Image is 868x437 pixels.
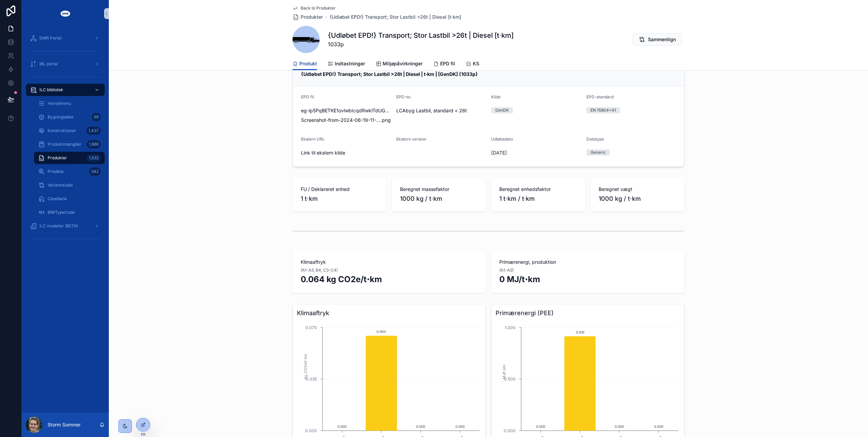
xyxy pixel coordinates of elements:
[48,210,75,215] span: BIMTypeCode
[48,155,67,161] span: Produkter
[433,58,455,71] a: EPD fil
[491,136,513,142] span: Udløbsdato
[48,169,64,174] span: Prisdata
[39,87,63,93] span: iLC bibliotek
[455,424,465,428] text: 0.000
[654,424,663,428] text: 0.000
[34,193,105,205] a: Casebank
[416,424,425,428] text: 0.000
[293,58,317,70] a: Produkt
[34,111,105,123] a: Bygningsdele69
[48,182,73,188] span: Variantstudie
[86,127,101,135] div: 1,437
[301,117,381,124] span: Screenshot-from-2024-06-19-11-00-35
[400,186,478,193] span: Beregnet massefaktor
[48,142,82,147] span: Produktmængder
[495,107,509,113] div: GenDK
[87,140,101,148] div: 1,986
[39,35,62,41] span: DMR Portal
[297,308,481,318] h3: Klimaaftryk
[299,60,317,67] span: Produkt
[48,101,71,106] span: Hovedmenu
[337,424,347,428] text: 0.000
[466,58,479,71] a: KS
[499,259,676,265] span: Primærenergi, produktion
[301,259,478,265] span: Klimaaftryk
[330,14,461,20] a: {Udløbet EPD!} Transport; Stor Lastbil >26t | Diesel [t⋅km]
[87,154,101,162] div: 1,632
[34,152,105,164] a: Produkter1,632
[473,60,479,67] span: KS
[26,32,105,44] a: DMR Portal
[633,33,682,46] button: Sammenlign
[301,268,338,273] span: (A1-A3, B4, C3-C4)
[301,194,378,204] span: 1 t⋅km
[504,428,516,433] tspan: 0.000
[590,107,616,113] div: EN 15804+A1
[34,165,105,178] a: Prisdata342
[328,31,514,40] h1: {Udløbet EPD!} Transport; Stor Lastbil >26t | Diesel [t⋅km]
[396,107,486,114] span: LCAbyg Lastbil, standard < 26t
[376,58,422,71] a: Miljøpåvirkninger
[599,186,676,193] span: Beregnet vægt
[34,125,105,137] a: Konstruktioner1,437
[39,223,78,229] span: iLC modeller (BETA)
[576,330,584,334] text: 0.916
[396,94,412,99] span: EPD no.
[586,136,604,142] span: Datatype
[22,27,109,253] div: scrollable content
[491,94,501,99] span: Kilde
[377,329,386,334] text: 0.064
[496,308,680,318] h3: Primærenergi (PEE)
[400,194,478,204] span: 1000 kg / t⋅km
[301,186,378,193] span: FU / Deklareret enhed
[48,128,76,133] span: Konstruktioner
[505,325,516,330] tspan: 1.000
[615,424,624,428] text: 0.000
[440,60,455,67] span: EPD fil
[293,14,323,20] a: Produkter
[499,268,514,273] span: (A1-A3)
[536,424,545,428] text: 0.000
[504,376,516,382] tspan: 0.500
[293,5,336,11] a: Back to Produkter
[301,94,314,99] span: EPD fil
[301,71,478,77] strong: {Udløbet EPD!} Transport; Stor Lastbil >26t | Diesel | t⋅km | [GenDK] {1033p}
[590,149,606,156] div: Generic
[499,274,676,285] h2: 0 MJ/t⋅km
[305,325,317,330] tspan: 0.070
[301,14,323,20] span: Produkter
[328,58,365,71] a: Indtastninger
[306,376,317,382] tspan: 0.035
[301,136,325,142] span: Ekstern URL
[48,196,67,201] span: Casebank
[301,274,478,285] h2: 0.064 kg CO2e/t⋅km
[301,5,336,11] span: Back to Produkter
[502,365,506,379] tspan: MJ/t⋅km
[328,40,514,48] span: 1033p
[60,8,71,19] img: App logo
[499,186,577,193] span: Beregnet enhedsfaktor
[48,114,73,120] span: Bygningsdele
[34,206,105,218] a: BIMTypeCode
[599,194,676,204] span: 1000 kg / t⋅km
[301,107,391,114] span: eg-ip5PqBETKE1ovlwbIcqdRwklTdUGd_PqEnQfNCW0
[499,194,577,204] span: 1 t⋅km / t⋅km
[34,138,105,150] a: Produktmængder1,986
[303,354,308,379] tspan: kg_CO2e/t⋅km
[586,94,614,99] span: EPD-standard
[305,428,317,433] tspan: 0.000
[34,179,105,191] a: Variantstudie
[335,60,365,67] span: Indtastninger
[34,97,105,110] a: Hovedmenu
[491,149,507,156] p: [DATE]
[48,421,81,428] p: Storm Sommer
[383,60,422,67] span: Miljøpåvirkninger
[26,220,105,232] a: iLC modeller (BETA)
[396,136,426,142] span: Ekstern version
[381,117,391,124] span: .png
[648,36,676,43] span: Sammenlign
[26,84,105,96] a: iLC bibliotek
[26,58,105,70] a: iBL portal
